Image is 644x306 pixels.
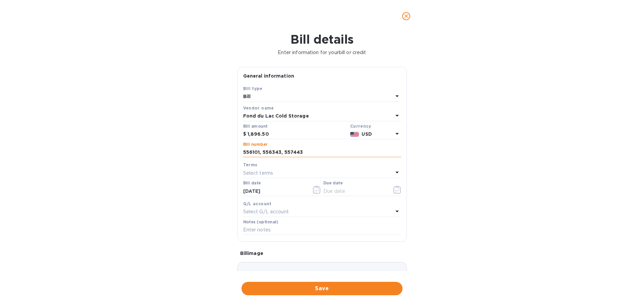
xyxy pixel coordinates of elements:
[243,129,248,139] div: $
[323,181,342,185] label: Due date
[5,49,639,56] p: Enter information for your bill or credit
[243,170,273,177] p: Select terms
[243,73,294,79] b: General information
[243,124,267,128] label: Bill amount
[323,186,387,196] input: Due date
[243,186,307,196] input: Select date
[243,162,258,167] b: Terms
[243,181,261,185] label: Bill date
[243,201,272,206] b: G/L account
[243,105,274,111] b: Vendor name
[240,250,404,257] p: Bill image
[5,32,639,46] h1: Bill details
[243,86,263,91] b: Bill type
[243,225,401,235] input: Enter notes
[247,285,397,293] span: Save
[241,282,402,295] button: Save
[243,113,309,119] b: Fond du Lac Cold Storage
[248,129,347,139] input: $ Enter bill amount
[350,124,371,129] b: Currency
[398,8,414,24] button: close
[362,131,372,137] b: USD
[243,142,267,146] label: Bill number
[243,147,401,158] input: Enter bill number
[243,220,278,224] label: Notes (optional)
[350,132,359,137] img: USD
[243,94,251,99] b: Bill
[243,208,289,215] p: Select G/L account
